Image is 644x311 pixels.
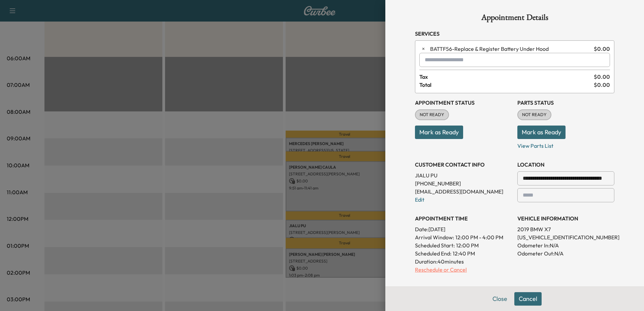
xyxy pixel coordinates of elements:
span: Total [419,81,594,89]
h3: VEHICLE INFORMATION [517,214,614,222]
p: 2019 BMW X7 [517,225,614,233]
h1: Appointment Details [415,13,614,24]
h3: Parts Status [517,99,614,107]
p: [US_VEHICLE_IDENTIFICATION_NUMBER] [517,233,614,241]
h3: History [415,284,512,292]
h3: Appointment Status [415,99,512,107]
p: Odometer In: N/A [517,241,614,249]
h3: APPOINTMENT TIME [415,214,512,222]
span: $ 0.00 [594,45,610,53]
p: 12:00 PM [456,241,479,249]
h3: CUSTOMER CONTACT INFO [415,161,512,169]
p: JIALU PU [415,171,512,179]
p: Scheduled Start: [415,241,455,249]
button: Close [488,292,512,306]
span: NOT READY [416,111,448,118]
span: Tax [419,73,594,81]
button: Cancel [514,292,542,306]
h3: CONTACT CUSTOMER [517,284,614,292]
p: Scheduled End: [415,249,451,257]
a: Edit [415,196,424,203]
span: Replace & Register Battery Under Hood [430,45,591,53]
span: $ 0.00 [594,73,610,81]
span: 12:00 PM - 4:00 PM [455,233,503,241]
p: [EMAIL_ADDRESS][DOMAIN_NAME] [415,187,512,196]
h3: Services [415,30,614,38]
p: Reschedule or Cancel [415,266,512,274]
span: NOT READY [518,111,551,118]
h3: LOCATION [517,161,614,169]
p: Odometer Out: N/A [517,249,614,257]
p: 12:40 PM [453,249,475,257]
p: Arrival Window: [415,233,512,241]
p: View Parts List [517,139,614,150]
p: Duration: 40 minutes [415,257,512,266]
p: Date: [DATE] [415,225,512,233]
span: $ 0.00 [594,81,610,89]
p: [PHONE_NUMBER] [415,179,512,187]
button: Mark as Ready [517,126,566,139]
button: Mark as Ready [415,126,463,139]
